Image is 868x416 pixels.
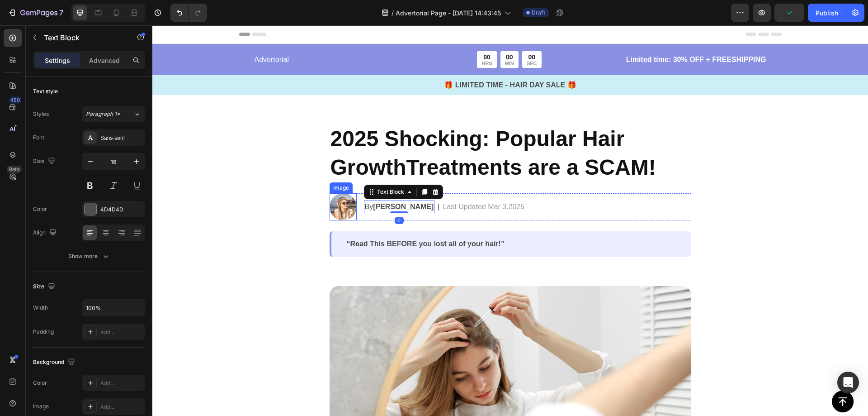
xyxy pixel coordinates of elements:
[242,191,251,199] div: 0
[177,168,204,195] img: gempages_432750572815254551-1cdc50dc-f7cb-47fc-9e48-fabfccceccbf.png
[4,4,67,22] button: 7
[33,87,58,96] div: Text style
[179,158,198,167] div: Image
[33,134,44,142] div: Font
[291,176,373,187] p: Last Updated Mar 3.2025
[82,106,145,122] button: Paragraph 1*
[33,379,47,387] div: Color
[100,134,143,142] div: Sans-serif
[45,56,70,65] p: Settings
[285,176,287,187] p: |
[9,96,22,104] div: 450
[33,402,49,411] div: Image
[68,252,110,261] div: Show more
[837,372,859,393] div: Open Intercom Messenger
[33,281,57,293] div: Size
[170,4,207,22] div: Undo/Redo
[353,36,362,41] p: MIN
[89,56,120,65] p: Advanced
[33,155,57,167] div: Size
[100,328,143,336] div: Add...
[178,100,538,156] p: 2025 Shocking: Popular Hair GrowthTreatments are a SCAM!
[33,328,54,336] div: Padding
[100,403,143,411] div: Add...
[33,304,48,312] div: Width
[808,4,846,22] button: Publish
[177,99,539,157] h2: Rich Text Editor. Editing area: main
[33,205,47,213] div: Color
[152,25,868,416] iframe: Design area
[33,356,77,368] div: Background
[374,36,385,41] p: SEC
[194,214,524,224] p: “Read This BEFORE you lost all of your hair!”
[7,166,22,173] div: Beta
[223,163,254,171] div: Text Block
[59,7,63,18] p: 7
[446,29,614,40] p: Limited time: 30% OFF + FREESHIPPING
[44,32,121,43] p: Text Block
[33,248,145,264] button: Show more
[329,36,340,41] p: HRS
[82,300,145,316] input: Auto
[1,54,715,65] p: 🎁 LIMITED TIME - HAIR DAY SALE 🎁
[374,28,385,36] div: 00
[396,8,501,18] span: Advertorial Page - [DATE] 14:43:45
[33,110,49,118] div: Styles
[212,176,282,187] p: By
[532,9,545,17] span: Draft
[353,28,362,36] div: 00
[816,8,838,18] div: Publish
[221,177,281,185] strong: [PERSON_NAME]
[86,110,120,118] span: Paragraph 1*
[329,28,340,36] div: 00
[392,8,394,18] span: /
[100,379,143,387] div: Add...
[33,227,58,239] div: Align
[100,206,143,214] div: 4D4D4D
